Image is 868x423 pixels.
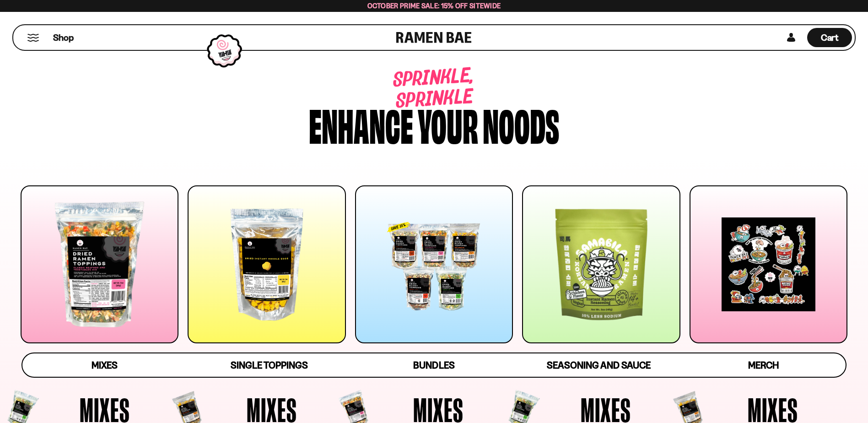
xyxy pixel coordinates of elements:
span: Cart [821,32,839,43]
a: Single Toppings [187,353,352,377]
a: Merch [681,353,846,377]
div: Cart [807,25,852,50]
div: Enhance [309,102,413,146]
span: Bundles [413,359,454,371]
div: your [418,102,478,146]
a: Bundles [352,353,517,377]
span: October Prime Sale: 15% off Sitewide [367,1,501,10]
span: Shop [53,32,74,44]
span: Single Toppings [231,359,308,371]
a: Mixes [22,353,187,377]
a: Shop [53,28,74,47]
span: Mixes [92,359,118,371]
button: Mobile Menu Trigger [27,34,39,42]
div: noods [483,102,559,146]
a: Seasoning and Sauce [516,353,681,377]
span: Seasoning and Sauce [547,359,651,371]
span: Merch [748,359,779,371]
